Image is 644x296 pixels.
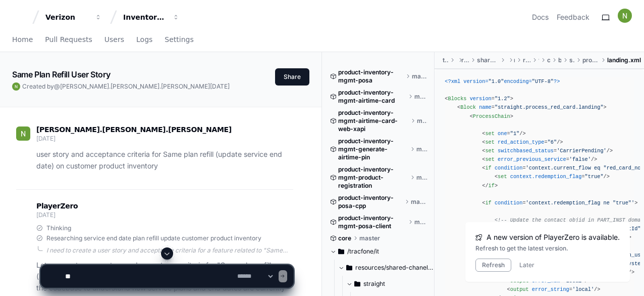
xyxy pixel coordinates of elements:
[498,139,544,145] span: red_action_type
[412,72,427,80] span: master
[448,96,467,102] span: Blocks
[495,165,522,171] span: condition
[495,200,522,206] span: condition
[473,113,510,119] span: ProcessChain
[498,174,507,180] span: set
[489,78,504,84] span: "1.0"
[482,156,597,162] span: < = />
[36,125,232,134] span: [PERSON_NAME].[PERSON_NAME].[PERSON_NAME]
[338,68,404,84] span: product-inventory-mgmt-posa
[482,131,525,137] span: < = />
[569,156,591,162] span: 'false'
[417,117,427,125] span: master
[275,68,309,86] button: Share
[338,214,406,230] span: product-inventory-mgmt-posa-client
[54,82,60,90] span: @
[45,12,89,22] div: Verizon
[482,139,563,145] span: < = />
[136,28,152,52] a: Logs
[445,78,560,84] span: <?xml version= encoding= ?>
[495,104,604,110] span: "straight.process_red_card.landing"
[489,183,495,189] span: if
[45,36,92,43] span: Pull Requests
[359,234,380,242] span: master
[485,139,494,145] span: set
[46,234,261,242] span: Researching service end date plan refill update customer product inventory
[498,148,554,154] span: switchbased_status
[532,78,554,84] span: "UTF-8"
[485,131,494,137] span: set
[460,104,476,110] span: Block
[510,174,582,180] span: context.redemption_flag
[485,148,494,154] span: set
[16,126,30,141] img: ACg8ocIiWXJC7lEGJNqNt4FHmPVymFM05ITMeS-frqobA_m8IZ6TxA=s96-c
[12,69,110,79] app-text-character-animate: Same Plan Refill User Story
[210,82,230,90] span: [DATE]
[548,139,557,145] span: "6"
[330,243,427,260] button: /tracfone/it
[36,149,293,172] p: user story and acceptance criteria for Same plan refill (update service end date) on customer pro...
[470,113,513,119] span: < >
[60,82,210,90] span: [PERSON_NAME].[PERSON_NAME].[PERSON_NAME]
[475,259,511,272] button: Refresh
[523,56,530,64] span: resources
[22,82,230,91] span: Created by
[547,56,550,64] span: chanel
[582,56,599,64] span: process_red_card
[104,36,124,43] span: Users
[485,165,491,171] span: if
[498,131,507,137] span: one
[165,28,193,52] a: Settings
[557,12,589,22] button: Feedback
[558,56,561,64] span: blocks
[475,244,620,252] div: Refresh to get the latest version.
[482,183,498,189] span: </ >
[482,200,637,206] span: < = >
[482,148,613,154] span: < = />
[532,12,549,22] a: Docs
[585,174,604,180] span: "true"
[443,56,448,64] span: tracfone
[495,174,610,180] span: < = />
[338,194,403,210] span: product-inventory-posa-cpp
[526,200,635,206] span: 'context.redemption_flag ne "true"'
[569,56,574,64] span: straight
[165,36,193,43] span: Settings
[45,28,92,52] a: Pull Requests
[414,93,427,101] span: master
[416,145,427,153] span: master
[119,8,184,26] button: Inventory Management
[498,156,566,162] span: error_previous_service
[607,56,641,64] span: landing.xml
[46,246,293,255] div: I need to create a user story and acceptance criteria for a feature related to "Same plan refill ...
[461,56,469,64] span: resources
[485,200,491,206] span: if
[479,104,492,110] span: name
[411,198,427,206] span: master
[618,9,632,23] img: ACg8ocIiWXJC7lEGJNqNt4FHmPVymFM05ITMeS-frqobA_m8IZ6TxA=s96-c
[338,165,408,190] span: product-inventory-mgmt-product-registration
[12,28,33,52] a: Home
[510,131,519,137] span: "1"
[338,89,406,105] span: product-inventory-mgmt-airtime-card
[136,36,152,43] span: Logs
[457,104,607,110] span: < = >
[338,234,351,242] span: core
[12,36,33,43] span: Home
[123,12,167,22] div: Inventory Management
[557,148,607,154] span: 'CarrierPending'
[514,56,515,64] span: main
[519,261,534,269] button: Later
[414,218,427,226] span: master
[495,96,510,102] span: "1.2"
[338,109,409,133] span: product-inventory-mgmt-airtime-card-web-xapi
[41,8,106,26] button: Verizon
[612,263,639,290] iframe: Open customer support
[485,156,494,162] span: set
[46,224,71,232] span: Thinking
[104,28,124,52] a: Users
[338,137,408,161] span: product-inventory-mgmt-generate-airtime-pin
[470,96,492,102] span: version
[487,232,620,242] span: A new version of PlayerZero is available.
[338,245,344,258] svg: Directory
